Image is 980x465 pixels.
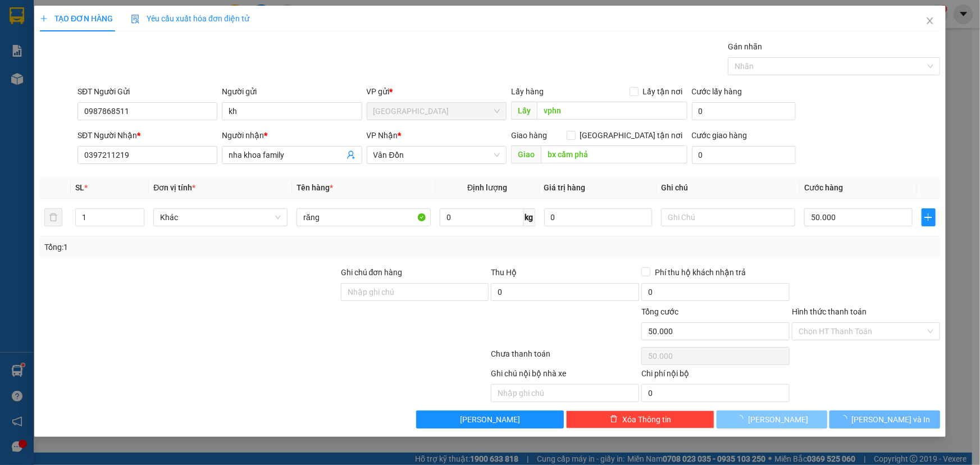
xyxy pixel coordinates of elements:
span: delete [610,415,618,424]
span: Tên hàng [297,183,333,192]
label: Hình thức thanh toán [792,307,867,316]
span: Lấy hàng [511,87,544,96]
div: SĐT Người Gửi [78,85,217,98]
span: Khác [160,209,281,226]
input: Cước lấy hàng [692,102,796,120]
input: 0 [544,208,653,226]
span: Xóa Thông tin [622,413,671,426]
span: plus [40,15,48,22]
span: Hà Nội [373,103,500,120]
span: loading [736,415,748,423]
input: VD: Bàn, Ghế [297,208,431,226]
button: delete [44,208,62,226]
img: icon [131,15,140,24]
div: SĐT Người Nhận [78,129,217,142]
span: [PERSON_NAME] [460,413,520,426]
button: plus [922,208,936,226]
span: Lấy [511,102,537,120]
span: Cước hàng [804,183,843,192]
span: Thu Hộ [491,268,517,277]
div: Người nhận [222,129,362,142]
input: Nhập ghi chú [491,384,639,402]
div: Tổng: 1 [44,241,379,253]
span: Giao [511,145,541,163]
span: close [926,16,935,25]
label: Cước giao hàng [692,131,747,140]
span: Đơn vị tính [153,183,195,192]
span: VP Nhận [367,131,398,140]
span: Yêu cầu xuất hóa đơn điện tử [131,14,249,23]
button: [PERSON_NAME] [717,411,827,428]
div: Ghi chú nội bộ nhà xe [491,367,639,384]
button: [PERSON_NAME] [416,411,564,428]
button: deleteXóa Thông tin [566,411,714,428]
div: Chi phí nội bộ [641,367,790,384]
label: Cước lấy hàng [692,87,742,96]
span: Giao hàng [511,131,547,140]
span: TẠO ĐƠN HÀNG [40,14,113,23]
span: user-add [347,151,355,159]
div: Chưa thanh toán [490,348,641,367]
label: Gán nhãn [728,42,762,51]
span: [PERSON_NAME] và In [852,413,931,426]
span: Lấy tận nơi [639,85,687,98]
span: [GEOGRAPHIC_DATA] tận nơi [576,129,687,142]
span: plus [922,213,935,222]
button: Close [914,6,946,37]
span: kg [524,208,535,226]
span: Tổng cước [641,307,678,316]
input: Cước giao hàng [692,146,796,164]
span: Phí thu hộ khách nhận trả [650,266,750,279]
label: Ghi chú đơn hàng [341,268,403,277]
input: Dọc đường [537,102,687,120]
span: [PERSON_NAME] [748,413,808,426]
span: loading [840,415,852,423]
span: Vân Đồn [373,147,500,163]
div: VP gửi [367,85,507,98]
div: Người gửi [222,85,362,98]
span: Giá trị hàng [544,183,586,192]
button: [PERSON_NAME] và In [829,411,940,428]
input: Dọc đường [541,145,687,163]
input: Ghi Chú [661,208,795,226]
th: Ghi chú [657,177,800,199]
span: SL [75,183,84,192]
span: Định lượng [467,183,507,192]
input: Ghi chú đơn hàng [341,283,489,301]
